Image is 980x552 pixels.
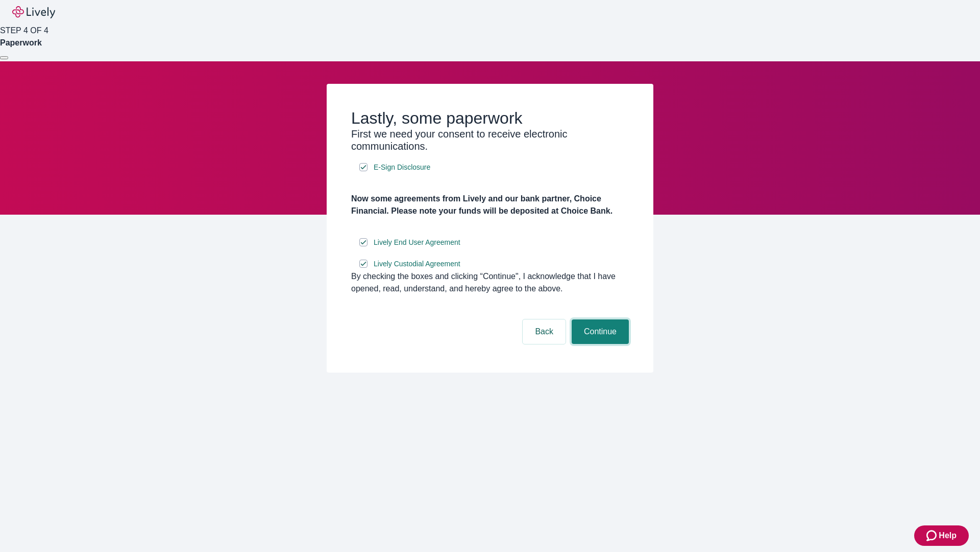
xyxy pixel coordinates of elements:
span: E-Sign Disclosure [374,162,430,173]
button: Back [523,319,566,344]
div: By checking the boxes and clicking “Continue", I acknowledge that I have opened, read, understand... [351,270,629,295]
img: Lively [12,6,55,18]
h4: Now some agreements from Lively and our bank partner, Choice Financial. Please note your funds wi... [351,193,629,217]
h2: Lastly, some paperwork [351,108,629,128]
a: e-sign disclosure document [372,236,462,249]
button: Zendesk support iconHelp [914,525,969,546]
a: e-sign disclosure document [372,258,462,270]
svg: Zendesk support icon [926,530,939,542]
a: e-sign disclosure document [372,161,432,174]
span: Lively End User Agreement [374,237,460,248]
span: Help [939,530,957,542]
button: Continue [572,319,629,344]
span: Lively Custodial Agreement [374,259,460,269]
h3: First we need your consent to receive electronic communications. [351,128,629,152]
